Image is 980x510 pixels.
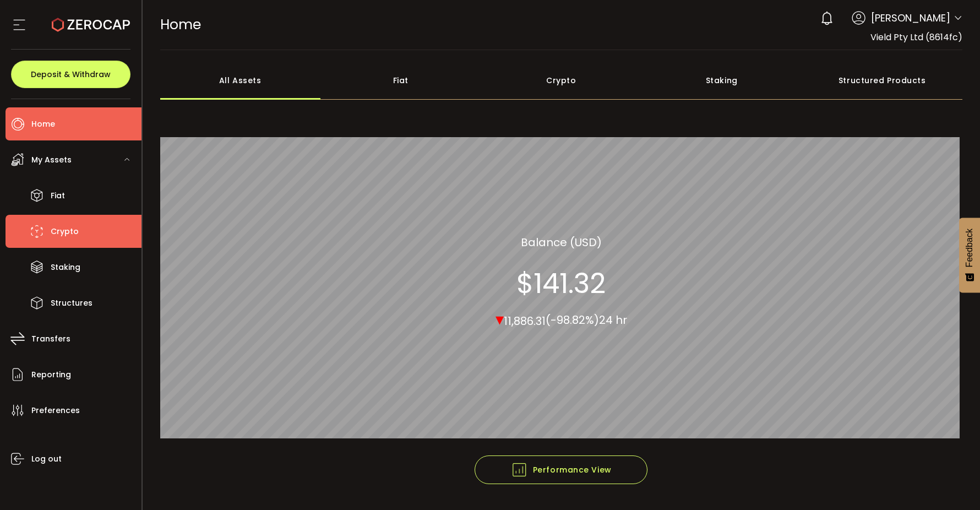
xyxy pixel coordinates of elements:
[320,61,481,100] div: Fiat
[511,462,612,478] span: Performance View
[160,61,321,100] div: All Assets
[31,152,72,168] span: My Assets
[925,457,980,510] iframe: Chat Widget
[504,313,546,328] span: 11,886.31
[481,61,642,100] div: Crypto
[31,451,62,467] span: Log out
[31,403,80,419] span: Preferences
[521,234,602,250] section: Balance (USD)
[51,188,65,204] span: Fiat
[870,31,962,44] span: Vield Pty Ltd (8614fc)
[959,218,980,292] button: Feedback - Show survey
[516,267,606,300] section: $141.32
[496,307,504,330] span: ▾
[802,61,963,100] div: Structured Products
[31,70,111,78] span: Deposit & Withdraw
[475,455,647,484] button: Performance View
[31,331,70,347] span: Transfers
[31,367,71,383] span: Reporting
[51,259,80,275] span: Staking
[51,224,79,240] span: Crypto
[160,15,201,34] span: Home
[31,116,55,132] span: Home
[546,312,599,328] span: (-98.82%)
[871,10,950,25] span: [PERSON_NAME]
[51,295,92,311] span: Structures
[11,61,130,88] button: Deposit & Withdraw
[965,229,974,267] span: Feedback
[641,61,802,100] div: Staking
[599,312,627,328] span: 24 hr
